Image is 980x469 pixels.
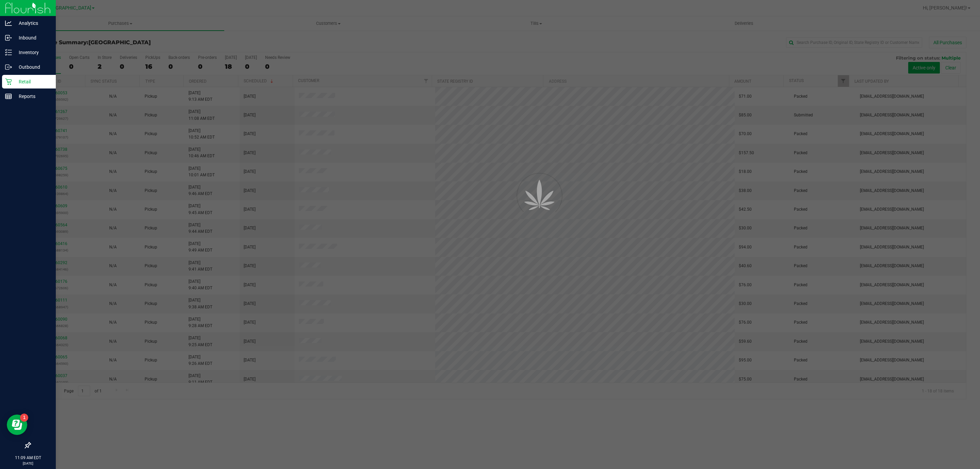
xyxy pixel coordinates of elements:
[12,78,53,86] p: Retail
[20,414,28,422] iframe: Resource center unread badge
[7,415,27,435] iframe: Resource center
[12,92,53,100] p: Reports
[3,455,53,461] p: 11:09 AM EDT
[5,49,12,56] inline-svg: Inventory
[5,93,12,100] inline-svg: Reports
[12,48,53,56] p: Inventory
[12,34,53,42] p: Inbound
[5,20,12,27] inline-svg: Analytics
[5,34,12,41] inline-svg: Inbound
[5,78,12,85] inline-svg: Retail
[3,461,53,466] p: [DATE]
[12,63,53,71] p: Outbound
[5,64,12,70] inline-svg: Outbound
[12,19,53,27] p: Analytics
